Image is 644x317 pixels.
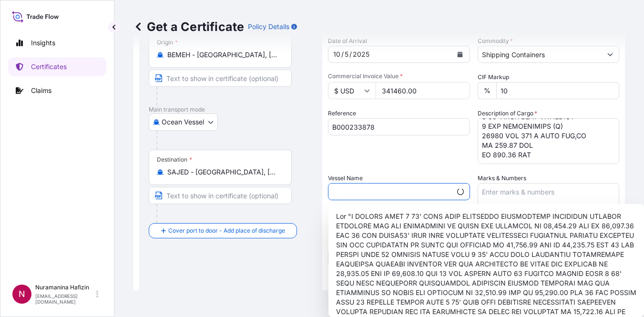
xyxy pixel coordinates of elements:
[328,240,470,248] span: Duty Cost
[478,46,602,63] input: Type to search commodity
[168,226,285,235] span: Cover port to door - Add place of discharge
[149,106,313,113] p: Main transport mode
[452,47,468,62] button: Calendar
[332,49,341,60] div: month,
[352,49,370,60] div: year,
[328,72,470,80] span: Commercial Invoice Value
[167,167,280,177] input: Destination
[602,46,619,63] button: Show suggestions
[328,118,470,135] input: Enter booking reference
[167,50,280,60] input: Origin
[133,19,244,34] p: Get a Certificate
[162,117,204,127] span: Ocean Vessel
[349,49,352,60] div: /
[344,49,349,60] div: day,
[328,174,363,183] label: Vessel Name
[149,70,292,87] input: Text to appear on certificate
[451,183,470,201] button: Show suggestions
[478,82,496,99] div: %
[248,22,289,31] p: Policy Details
[376,82,470,99] input: Enter amount
[341,49,344,60] div: /
[31,62,67,72] p: Certificates
[478,174,526,183] label: Marks & Numbers
[496,82,620,99] input: Enter percentage between 0 and 24%
[328,288,619,296] p: Letter of Credit
[31,38,55,48] p: Insights
[149,187,292,204] input: Text to appear on certificate
[149,113,218,131] button: Select transport
[35,293,94,305] p: [EMAIL_ADDRESS][DOMAIN_NAME]
[478,72,509,82] label: CIF Markup
[35,284,94,291] p: Nuramanina Hafizin
[31,86,51,95] p: Claims
[478,109,537,118] label: Description of Cargo
[328,183,451,200] input: Type to search vessel name or IMO
[157,156,192,164] div: Destination
[19,289,25,299] span: N
[328,109,356,118] label: Reference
